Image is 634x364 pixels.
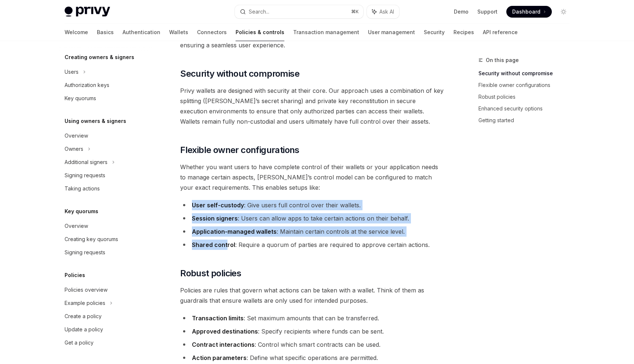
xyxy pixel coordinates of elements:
[180,339,445,350] li: : Control which smart contracts can be used.
[59,182,153,195] a: Taking actions
[486,56,519,65] span: On this page
[478,114,575,126] a: Getting started
[59,169,153,182] a: Signing requests
[368,23,415,41] a: User management
[424,23,445,41] a: Security
[249,7,269,16] div: Search...
[65,158,108,167] div: Additional signers
[65,23,88,41] a: Welcome
[65,271,85,280] h5: Policies
[180,85,445,127] span: Privy wallets are designed with security at their core. Our approach uses a combination of key sp...
[65,53,134,62] h5: Creating owners & signers
[65,7,110,17] img: light logo
[236,23,284,41] a: Policies & controls
[59,219,153,233] a: Overview
[65,131,88,140] div: Overview
[192,328,258,335] strong: Approved destinations
[65,222,88,230] div: Overview
[192,201,244,209] strong: User self-custody
[454,8,469,15] a: Demo
[65,68,79,76] div: Users
[506,6,552,18] a: Dashboard
[180,226,445,237] li: : Maintain certain controls at the service level.
[65,81,109,90] div: Authorization keys
[59,233,153,246] a: Creating key quorums
[65,285,108,294] div: Policies overview
[379,8,394,15] span: Ask AI
[192,241,235,248] strong: Shared control
[59,129,153,142] a: Overview
[453,23,474,41] a: Recipes
[65,325,103,334] div: Update a policy
[180,144,299,156] span: Flexible owner configurations
[180,267,241,279] span: Robust policies
[180,313,445,323] li: : Set maximum amounts that can be transferred.
[197,23,227,41] a: Connectors
[478,103,575,114] a: Enhanced security options
[478,91,575,103] a: Robust policies
[180,213,445,223] li: : Users can allow apps to take certain actions on their behalf.
[59,92,153,105] a: Key quorums
[169,23,188,41] a: Wallets
[65,299,105,307] div: Example policies
[65,184,100,193] div: Taking actions
[65,117,126,125] h5: Using owners & signers
[478,79,575,91] a: Flexible owner configurations
[65,94,96,103] div: Key quorums
[477,8,498,15] a: Support
[180,68,299,80] span: Security without compromise
[192,314,244,322] strong: Transaction limits
[180,240,445,250] li: : Require a quorum of parties are required to approve certain actions.
[59,79,153,92] a: Authorization keys
[192,228,277,235] strong: Application-managed wallets
[192,354,247,361] strong: Action parameters
[65,145,83,153] div: Owners
[192,341,255,348] strong: Contract interactions
[180,162,445,193] span: Whether you want users to have complete control of their wallets or your application needs to man...
[65,338,94,347] div: Get a policy
[59,336,153,349] a: Get a policy
[512,8,540,15] span: Dashboard
[65,207,98,216] h5: Key quorums
[180,285,445,306] span: Policies are rules that govern what actions can be taken with a wallet. Think of them as guardrai...
[59,323,153,336] a: Update a policy
[65,235,118,244] div: Creating key quorums
[59,283,153,296] a: Policies overview
[235,5,363,18] button: Search...⌘K
[59,310,153,323] a: Create a policy
[65,171,105,180] div: Signing requests
[180,200,445,210] li: : Give users full control over their wallets.
[367,5,399,18] button: Ask AI
[97,23,114,41] a: Basics
[558,6,569,18] button: Toggle dark mode
[180,326,445,336] li: : Specify recipients where funds can be sent.
[123,23,160,41] a: Authentication
[478,68,575,79] a: Security without compromise
[483,23,518,41] a: API reference
[59,246,153,259] a: Signing requests
[351,9,359,15] span: ⌘ K
[65,312,102,321] div: Create a policy
[293,23,359,41] a: Transaction management
[192,215,238,222] strong: Session signers
[65,248,105,257] div: Signing requests
[180,353,445,363] li: : Define what specific operations are permitted.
